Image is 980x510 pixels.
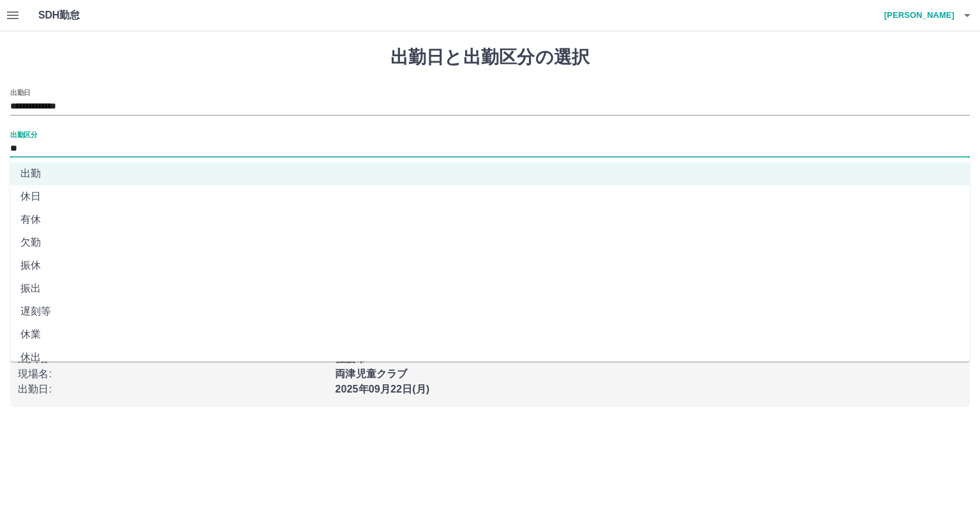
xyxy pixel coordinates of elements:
p: 現場名 : [18,366,327,382]
li: 遅刻等 [10,300,970,323]
li: 欠勤 [10,231,970,254]
li: 休出 [10,346,970,369]
li: 振休 [10,254,970,277]
h1: 出勤日と出勤区分の選択 [10,47,970,68]
p: 出勤日 : [18,382,327,397]
li: 休業 [10,323,970,346]
li: 休日 [10,185,970,208]
b: 2025年09月22日(月) [335,384,429,394]
li: 出勤 [10,162,970,185]
li: 振出 [10,277,970,300]
label: 出勤区分 [10,130,37,139]
label: 出勤日 [10,87,31,97]
b: 両津児童クラブ [335,368,407,379]
li: 有休 [10,208,970,231]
